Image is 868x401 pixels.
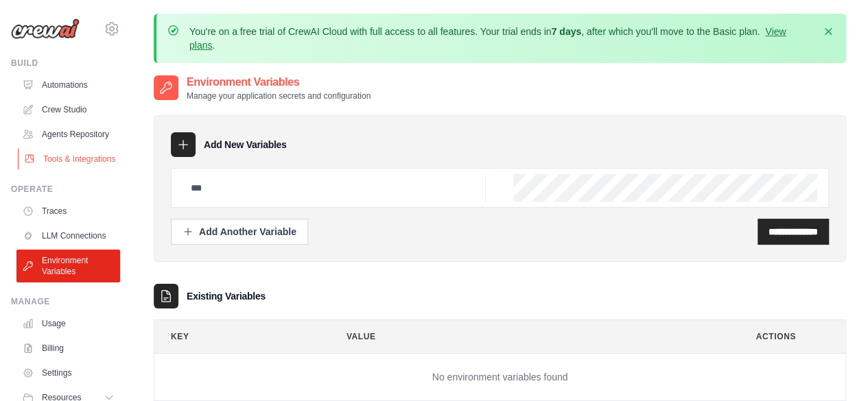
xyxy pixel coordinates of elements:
a: LLM Connections [16,225,120,247]
a: Settings [16,362,120,384]
th: Actions [740,320,846,353]
a: Environment Variables [16,250,120,282]
h3: Existing Variables [187,289,266,303]
p: You're on a free trial of CrewAI Cloud with full access to all features. Your trial ends in , aft... [189,25,813,52]
div: Build [11,58,120,69]
div: Operate [11,184,120,195]
h3: Add New Variables [204,138,287,151]
p: Manage your application secrets and configuration [187,90,371,101]
button: Add Another Variable [171,219,308,245]
a: Billing [16,337,120,359]
td: No environment variables found [154,354,845,401]
a: Usage [16,313,120,335]
a: Agents Repository [16,123,120,145]
div: Add Another Variable [183,225,296,239]
th: Key [154,320,319,353]
strong: 7 days [551,26,581,37]
h2: Environment Variables [187,74,371,90]
img: Logo [11,19,80,39]
a: Traces [16,200,120,222]
th: Value [330,320,729,353]
a: Automations [16,74,120,96]
a: Crew Studio [16,99,120,121]
a: Tools & Integrations [18,148,121,170]
div: Manage [11,296,120,307]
